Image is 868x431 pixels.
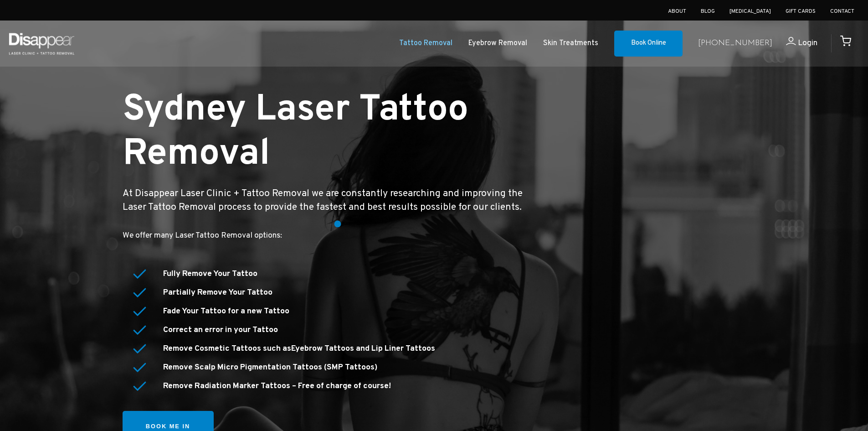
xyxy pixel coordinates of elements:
a: Contact [830,8,854,15]
strong: Correct an error in your Tattoo [163,325,278,335]
img: Disappear - Laser Clinic and Tattoo Removal Services in Sydney, Australia [7,27,76,60]
big: At Disappear Laser Clinic + Tattoo Removal we are constantly researching and improving the Laser ... [123,187,523,213]
a: Remove Scalp Micro Pigmentation Tattoos (SMP Tattoos) [163,362,377,373]
small: Sydney Laser Tattoo Removal [123,87,468,178]
a: Blog [701,8,715,15]
strong: Fade Your Tattoo for a new Tattoo [163,306,289,317]
strong: Remove Cosmetic Tattoos such as [163,343,435,354]
strong: Partially Remove Your Tattoo [163,287,272,298]
a: Login [772,37,817,50]
a: Tattoo Removal [399,37,452,50]
strong: Fully Remove Your Tattoo [163,269,257,279]
span: Login [798,38,817,48]
a: Eyebrow Removal [468,37,527,50]
p: We offer many Laser Tattoo Removal options: [123,229,536,243]
a: Skin Treatments [543,37,598,50]
a: Book Online [614,31,683,57]
a: Eyebrow Tattoos and Lip Liner Tattoos [291,343,435,354]
a: Remove Radiation Marker Tattoos – Free of charge of course! [163,381,391,391]
a: Gift Cards [786,8,816,15]
a: About [668,8,686,15]
a: [PHONE_NUMBER] [698,37,772,50]
a: [MEDICAL_DATA] [729,8,771,15]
